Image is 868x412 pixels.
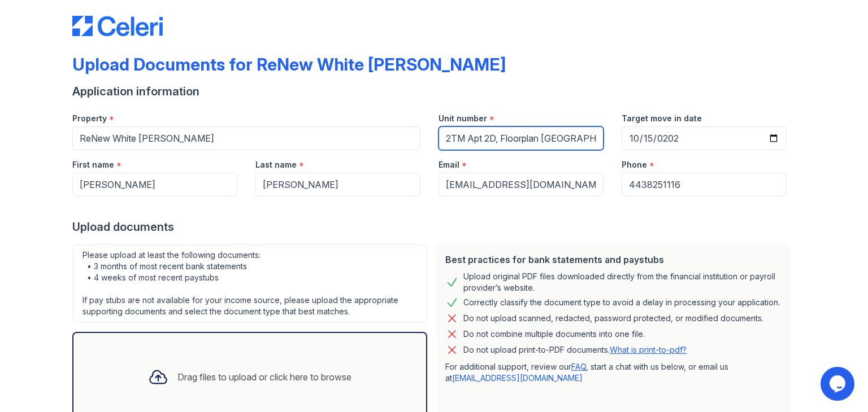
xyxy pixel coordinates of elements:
[463,344,687,356] p: Do not upload print-to-PDF documents.
[622,113,702,124] label: Target move in date
[72,84,796,99] div: Application information
[463,312,763,325] div: Do not upload scanned, redacted, password protected, or modified documents.
[177,370,351,384] div: Drag files to upload or click here to browse
[463,271,782,293] div: Upload original PDF files downloaded directly from the financial institution or payroll provider’...
[445,361,782,384] p: For additional support, review our , start a chat with us below, or email us at
[439,113,487,124] label: Unit number
[439,159,459,170] label: Email
[463,296,780,309] div: Correctly classify the document type to avoid a delay in processing your application.
[452,373,583,383] a: [EMAIL_ADDRESS][DOMAIN_NAME]
[72,219,796,235] div: Upload documents
[72,159,114,170] label: First name
[571,362,586,371] a: FAQ
[72,54,506,74] div: Upload Documents for ReNew White [PERSON_NAME]
[622,159,647,170] label: Phone
[72,244,427,323] div: Please upload at least the following documents: • 3 months of most recent bank statements • 4 wee...
[610,345,687,354] a: What is print-to-pdf?
[255,159,297,170] label: Last name
[72,113,107,124] label: Property
[821,367,857,401] iframe: chat widget
[72,16,163,36] img: CE_Logo_Blue-a8612792a0a2168367f1c8372b55b34899dd931a85d93a1a3d3e32e68fde9ad4.png
[463,327,645,341] div: Do not combine multiple documents into one file.
[445,253,782,266] div: Best practices for bank statements and paystubs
